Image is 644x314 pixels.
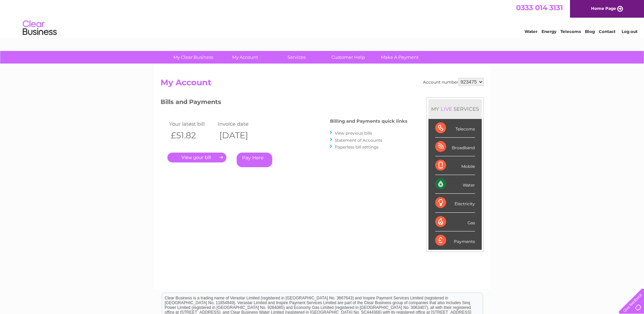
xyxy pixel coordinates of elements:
[167,153,226,162] a: .
[161,78,484,91] h2: My Account
[161,97,407,109] h3: Bills and Payments
[335,138,382,143] a: Statement of Accounts
[428,99,482,119] div: MY SERVICES
[622,29,638,34] a: Log out
[541,29,556,34] a: Energy
[599,29,615,34] a: Contact
[423,78,484,86] div: Account number
[439,106,454,112] div: LIVE
[167,119,216,128] td: Your latest bill
[435,194,475,212] div: Electricity
[269,51,325,64] a: Services
[585,29,595,34] a: Blog
[435,119,475,138] div: Telecoms
[435,156,475,175] div: Mobile
[167,128,216,142] th: £51.82
[162,4,483,33] div: Clear Business is a trading name of Verastar Limited (registered in [GEOGRAPHIC_DATA] No. 3667643...
[216,119,265,128] td: Invoice date
[560,29,581,34] a: Telecoms
[217,51,273,64] a: My Account
[435,175,475,194] div: Water
[216,128,265,142] th: [DATE]
[525,29,537,34] a: Water
[165,51,221,64] a: My Clear Business
[335,144,379,150] a: Paperless bill settings
[320,51,376,64] a: Customer Help
[372,51,428,64] a: Make A Payment
[22,18,57,38] img: logo.png
[435,138,475,156] div: Broadband
[435,231,475,250] div: Payments
[516,3,563,12] a: 0333 014 3131
[435,213,475,231] div: Gas
[335,130,372,136] a: View previous bills
[237,153,272,167] a: Pay Here
[330,119,407,124] h4: Billing and Payments quick links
